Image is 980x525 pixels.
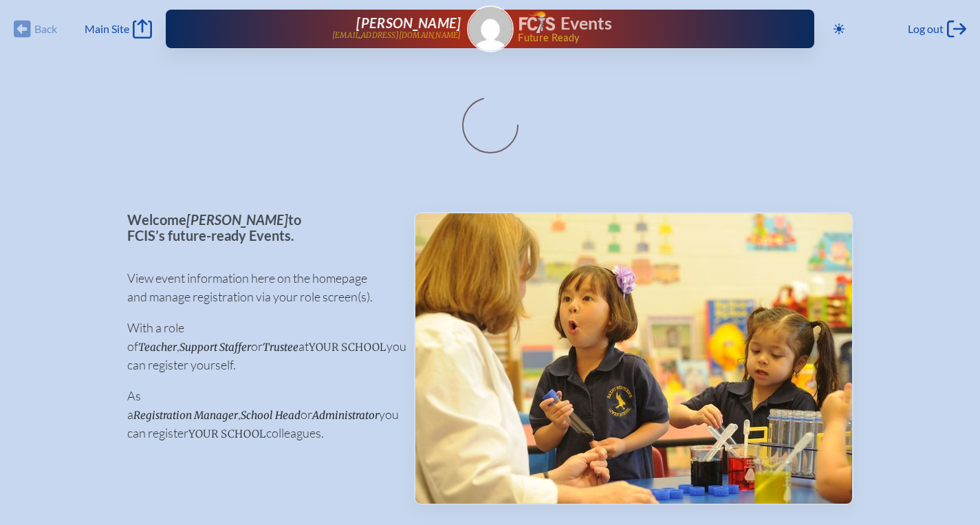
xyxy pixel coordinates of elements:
span: Support Staffer [179,341,251,354]
a: Gravatar [467,6,514,52]
span: Main Site [85,22,129,36]
span: [PERSON_NAME] [186,211,288,228]
p: [EMAIL_ADDRESS][DOMAIN_NAME] [332,31,461,40]
div: FCIS Events — Future ready [519,11,771,43]
img: Gravatar [468,7,512,51]
a: Main Site [85,19,152,39]
p: Welcome to FCIS’s future-ready Events. [127,212,392,243]
span: Teacher [138,341,177,354]
span: your school [309,341,386,354]
span: your school [188,427,266,440]
p: As a , or you can register colleagues. [127,387,392,442]
p: View event information here on the homepage and manage registration via your role screen(s). [127,269,392,306]
span: [PERSON_NAME] [356,14,461,31]
span: Log out [908,22,944,36]
span: Registration Manager [133,409,238,422]
span: School Head [241,409,301,422]
span: Trustee [263,341,298,354]
span: Administrator [312,409,379,422]
span: Future Ready [518,33,770,43]
a: [PERSON_NAME][EMAIL_ADDRESS][DOMAIN_NAME] [210,15,461,43]
img: Events [415,213,852,504]
p: With a role of , or at you can register yourself. [127,319,392,374]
